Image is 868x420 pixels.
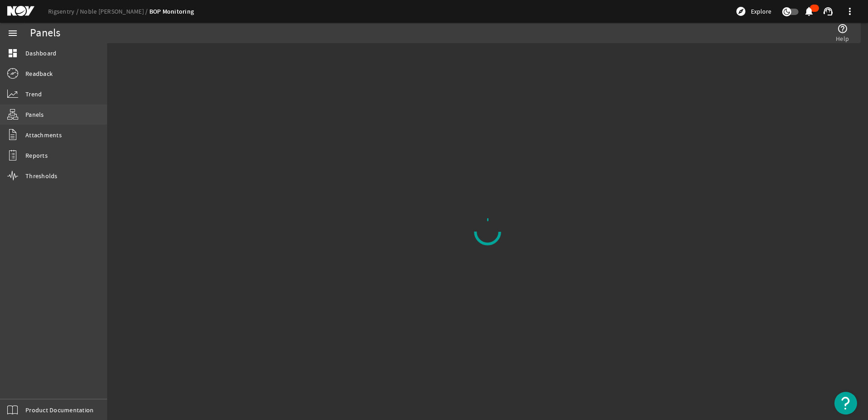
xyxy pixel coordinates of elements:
mat-icon: help_outline [837,23,848,34]
div: Panels [30,29,61,38]
a: Noble [PERSON_NAME] [80,7,149,15]
mat-icon: dashboard [7,48,18,59]
mat-icon: explore [735,6,746,17]
span: Dashboard [25,49,56,58]
button: Open Resource Center [834,392,857,415]
button: more_vert [839,0,861,22]
span: Product Documentation [25,405,94,415]
a: BOP Monitoring [149,7,194,16]
span: Explore [751,7,771,16]
mat-icon: support_agent [823,6,833,17]
span: Trend [25,90,42,99]
span: Help [836,34,849,43]
span: Panels [25,110,44,119]
mat-icon: menu [7,28,18,39]
span: Thresholds [25,171,58,180]
mat-icon: notifications [804,6,814,17]
span: Attachments [25,130,62,140]
button: Explore [732,4,775,19]
span: Readback [25,69,53,78]
span: Reports [25,151,48,160]
a: Rigsentry [48,7,80,15]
